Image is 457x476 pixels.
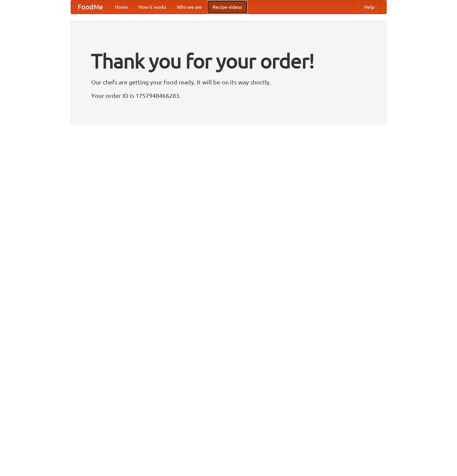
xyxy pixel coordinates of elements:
[91,90,366,101] p: Your order ID is 1757948466283.
[133,0,172,14] a: How it works
[91,45,366,77] h1: Thank you for your order!
[110,0,133,14] a: Home
[91,77,366,87] p: Our chefs are getting your food ready. It will be on its way shortly.
[359,0,380,14] a: Help
[207,0,247,14] a: Recipe videos
[71,0,110,14] a: FoodMe
[172,0,207,14] a: Who we are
